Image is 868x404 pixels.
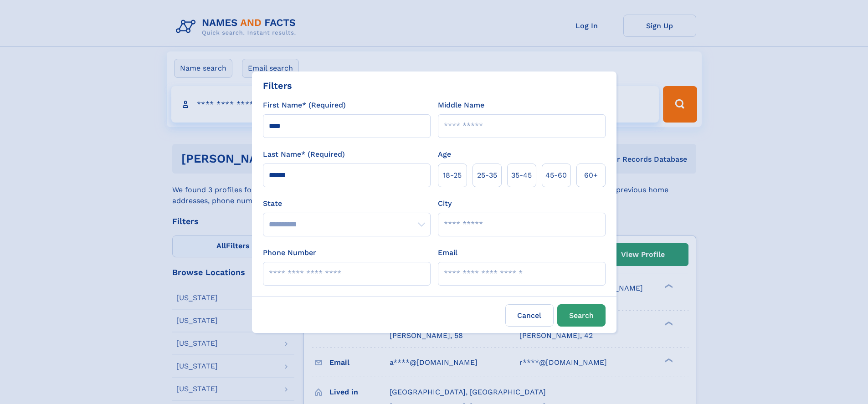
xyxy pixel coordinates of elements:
[584,170,598,181] span: 60+
[263,198,431,209] label: State
[438,198,452,209] label: City
[545,170,567,181] span: 45‑60
[263,100,346,111] label: First Name* (Required)
[477,170,497,181] span: 25‑35
[263,149,345,160] label: Last Name* (Required)
[443,170,462,181] span: 18‑25
[263,247,316,258] label: Phone Number
[438,100,484,111] label: Middle Name
[511,170,532,181] span: 35‑45
[505,304,554,327] label: Cancel
[438,247,457,258] label: Email
[557,304,606,327] button: Search
[263,79,292,92] div: Filters
[438,149,451,160] label: Age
